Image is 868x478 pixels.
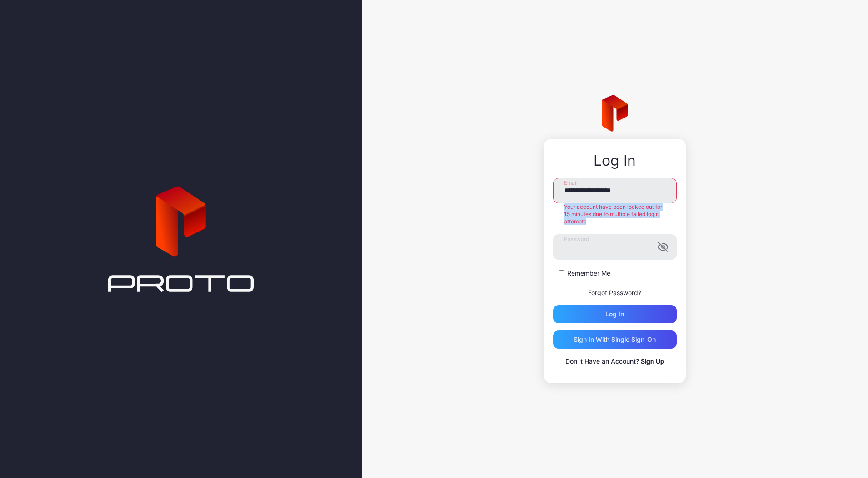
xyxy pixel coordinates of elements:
p: Don`t Have an Account? [553,356,677,367]
input: Password [553,234,677,260]
div: Log In [553,153,677,169]
button: Sign in With Single Sign-On [553,330,677,349]
button: Log in [553,305,677,323]
div: Log in [605,310,624,318]
input: Email [553,178,677,203]
a: Forgot Password? [588,289,641,296]
button: Password [658,241,668,252]
label: Remember Me [567,269,610,278]
div: Your account have been locked out for 15 minutes due to multiple failed login attempts [553,203,677,225]
a: Sign Up [641,357,664,365]
div: Sign in With Single Sign-On [574,336,656,343]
